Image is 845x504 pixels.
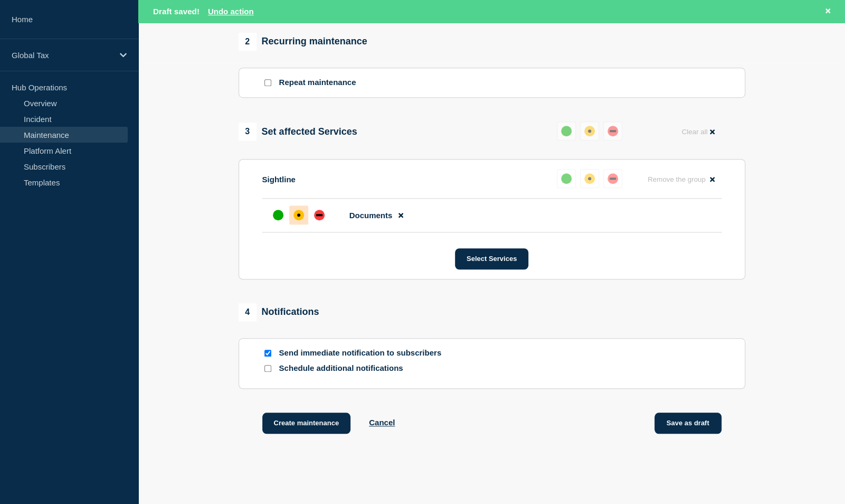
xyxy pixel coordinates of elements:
div: up [561,126,572,136]
div: down [607,126,618,136]
span: Draft saved! [153,7,200,16]
button: Remove the group [641,169,721,190]
span: Remove the group [648,175,706,183]
input: Schedule additional notifications [264,365,271,372]
button: Create maintenance [262,413,351,434]
button: up [557,122,576,141]
button: affected [580,169,599,188]
div: down [607,173,618,184]
div: Notifications [239,303,319,321]
button: Cancel [369,418,395,427]
button: down [603,169,622,188]
p: Schedule additional notifications [279,363,448,374]
p: Send immediate notification to subscribers [279,348,448,358]
p: Repeat maintenance [279,78,356,88]
button: affected [580,122,599,141]
button: Undo action [208,7,254,16]
div: down [314,210,325,220]
button: down [603,122,622,141]
button: Clear all [675,122,721,142]
p: Sightline [262,175,296,184]
span: 4 [239,303,257,321]
div: affected [584,126,595,136]
div: up [561,173,572,184]
div: affected [584,173,595,184]
p: Global Tax [12,51,113,60]
button: Save as draft [654,413,721,434]
button: Select Services [455,248,528,269]
div: up [273,210,283,220]
span: Documents [349,211,393,220]
div: Recurring maintenance [239,33,367,51]
input: Repeat maintenance [264,79,271,86]
button: up [557,169,576,188]
div: Set affected Services [239,123,357,141]
span: 3 [239,123,257,141]
input: Send immediate notification to subscribers [264,350,271,357]
div: affected [293,210,304,220]
span: 2 [239,33,257,51]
